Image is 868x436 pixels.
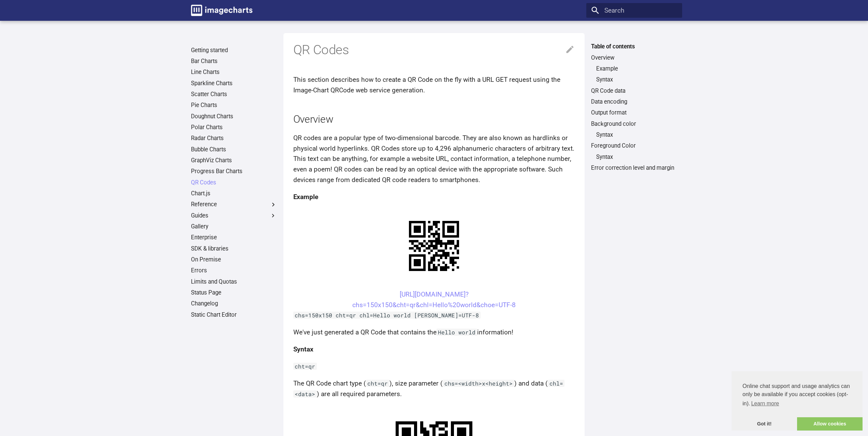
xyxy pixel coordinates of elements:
img: logo [191,5,252,16]
a: Gallery [191,223,277,230]
a: Sparkline Charts [191,80,277,87]
code: cht=qr [366,380,390,387]
nav: Overview [591,65,677,84]
label: Table of contents [586,43,682,50]
h4: Syntax [293,344,575,355]
a: QR Codes [191,179,277,186]
a: Bar Charts [191,58,277,65]
a: Static Chart Editor [191,311,277,319]
nav: Foreground Color [591,153,677,161]
input: Search [586,3,682,18]
a: Errors [191,267,277,274]
label: Guides [191,212,277,220]
code: cht=qr [293,363,317,370]
a: Getting started [191,47,277,54]
a: Changelog [191,300,277,307]
a: Progress Bar Charts [191,168,277,175]
a: Background color [591,120,677,128]
a: allow cookies [797,417,863,431]
nav: Table of contents [586,43,682,171]
p: The QR Code chart type ( ), size parameter ( ) and data ( ) are all required parameters. [293,378,575,399]
a: QR Code data [591,87,677,95]
a: Limits and Quotas [191,278,277,286]
a: Data encoding [591,98,677,106]
code: chs=<width>x<height> [443,380,514,387]
a: Output format [591,109,677,117]
a: Enterprise [191,234,277,241]
h4: Example [293,192,575,202]
a: On Premise [191,256,277,264]
a: Image-Charts documentation [188,2,255,19]
a: Line Charts [191,69,277,76]
code: chs=150x150 cht=qr chl=Hello world [PERSON_NAME]=UTF-8 [293,312,481,319]
a: Pie Charts [191,102,277,109]
a: GraphViz Charts [191,157,277,164]
code: Hello world [437,329,477,336]
img: chart [397,209,471,283]
a: learn more about cookies [750,399,780,409]
p: This section describes how to create a QR Code on the fly with a URL GET request using the Image-... [293,75,575,95]
span: Online chat support and usage analytics can only be available if you accept cookies (opt-in). [742,382,852,409]
a: Syntax [596,131,677,139]
a: Scatter Charts [191,91,277,98]
a: [URL][DOMAIN_NAME]?chs=150x150&cht=qr&chl=Hello%20world&choe=UTF-8 [352,290,516,309]
a: Error correction level and margin [591,164,677,172]
label: Reference [191,201,277,208]
div: cookieconsent [732,371,863,431]
a: Chart.js [191,190,277,197]
p: QR codes are a popular type of two-dimensional barcode. They are also known as hardlinks or physi... [293,133,575,185]
a: SDK & libraries [191,245,277,253]
a: Radar Charts [191,135,277,142]
a: Syntax [596,76,677,84]
a: dismiss cookie message [732,417,797,431]
nav: Background color [591,131,677,139]
a: Bubble Charts [191,146,277,153]
a: Syntax [596,153,677,161]
a: Foreground Color [591,142,677,150]
h1: QR Codes [293,41,575,58]
h2: Overview [293,112,575,126]
a: Example [596,65,677,73]
p: We've just generated a QR Code that contains the information! [293,327,575,338]
a: Status Page [191,289,277,297]
a: Polar Charts [191,124,277,131]
a: Overview [591,54,677,62]
a: Doughnut Charts [191,113,277,120]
